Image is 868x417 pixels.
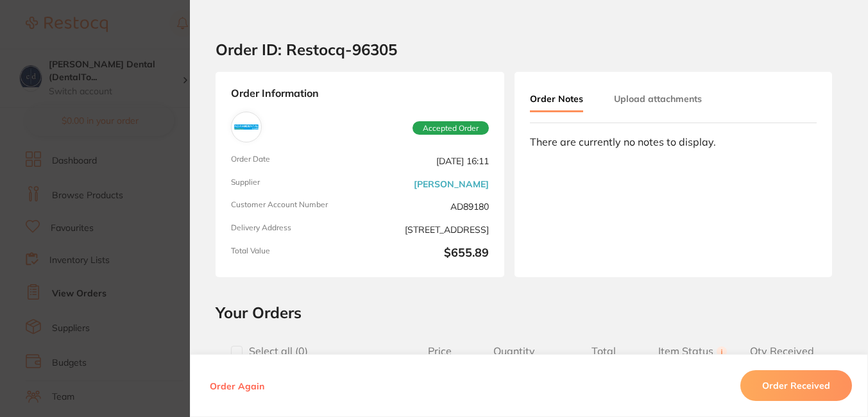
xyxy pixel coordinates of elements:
button: Order Received [740,370,852,401]
span: Qty Received [738,345,827,357]
button: Upload attachments [614,87,702,110]
span: Price [410,345,470,357]
button: Order Notes [530,87,583,112]
span: [STREET_ADDRESS] [365,223,489,236]
span: Order Date [231,155,355,167]
h2: Order ID: Restocq- 96305 [216,40,397,59]
span: Customer Account Number [231,200,355,213]
a: [PERSON_NAME] [414,179,489,189]
div: There are currently no notes to display. [530,136,817,148]
span: AD89180 [365,200,489,213]
span: Accepted Order [413,121,489,135]
h2: Your Orders [216,303,842,322]
span: Select all ( 0 ) [243,345,308,357]
span: Total [559,345,648,357]
strong: Order Information [231,87,489,101]
span: Quantity [470,345,559,357]
button: Order Again [206,380,268,391]
span: Supplier [231,178,355,191]
span: Delivery Address [231,223,355,236]
img: Adam Dental [234,115,259,139]
span: Total Value [231,246,355,262]
span: [DATE] 16:11 [365,155,489,167]
b: $655.89 [365,246,489,262]
span: Item Status [648,345,737,357]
